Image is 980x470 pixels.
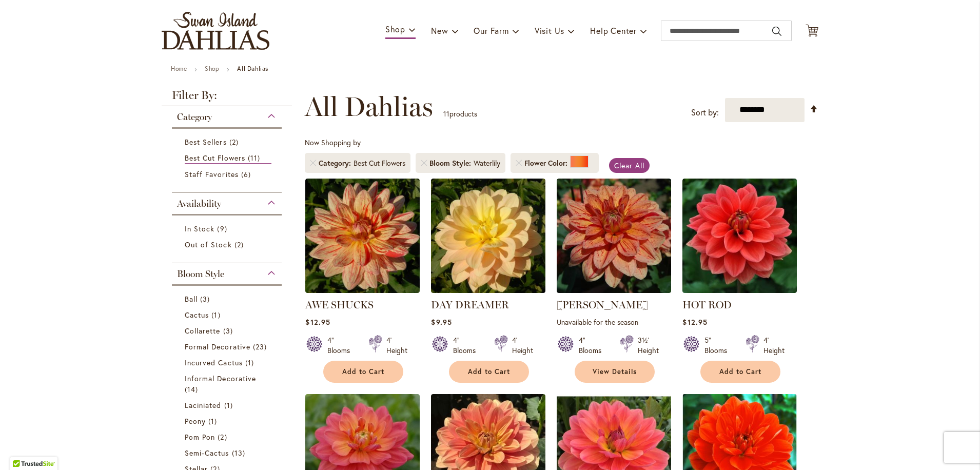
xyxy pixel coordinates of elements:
a: Shop [205,65,219,72]
span: 11 [248,152,263,163]
a: Remove Flower Color Orange/Peach [516,160,522,166]
span: Visit Us [535,25,564,36]
button: Add to Cart [700,361,780,383]
iframe: Launch Accessibility Center [8,434,36,462]
span: Category [319,158,354,168]
span: Peony [185,416,206,426]
div: 5" Blooms [704,335,733,356]
span: New [431,25,448,36]
a: Remove Category Best Cut Flowers [310,160,316,166]
span: Bloom Style [177,268,224,280]
a: Remove Bloom Style Waterlily [421,160,427,166]
span: 9 [217,223,229,234]
a: Incurved Cactus 1 [185,357,271,368]
img: DAY DREAMER [431,179,545,293]
div: 4" Blooms [453,335,482,356]
span: In Stock [185,224,214,233]
span: $12.95 [682,317,707,327]
button: Add to Cart [323,361,403,383]
a: View Details [575,361,655,383]
strong: All Dahlias [237,65,268,72]
a: Laciniated 1 [185,400,271,410]
a: HOT ROD [682,299,732,311]
a: Home [171,65,187,72]
label: Sort by: [691,103,719,122]
div: 4' Height [512,335,533,356]
span: Incurved Cactus [185,358,243,367]
img: Elijah Mason [557,179,671,293]
span: Collarette [185,326,221,336]
a: Pom Pon 2 [185,432,271,442]
a: Informal Decorative 14 [185,373,271,395]
span: $12.95 [305,317,330,327]
span: 1 [211,309,223,320]
a: Out of Stock 2 [185,239,271,250]
strong: Filter By: [162,90,292,106]
span: 2 [229,136,241,147]
div: 3½' Height [638,335,659,356]
button: Add to Cart [449,361,529,383]
span: Clear All [614,161,644,170]
a: Collarette 3 [185,325,271,336]
span: Formal Decorative [185,342,250,351]
a: DAY DREAMER [431,299,509,311]
span: Laciniated [185,400,222,410]
span: Best Cut Flowers [185,153,245,163]
div: Waterlily [474,158,500,168]
a: DAY DREAMER [431,285,545,295]
span: 1 [208,416,220,426]
img: AWE SHUCKS [305,179,420,293]
span: All Dahlias [305,91,433,122]
span: Pom Pon [185,432,215,442]
a: Formal Decorative 23 [185,341,271,352]
p: Unavailable for the season [557,317,671,327]
a: AWE SHUCKS [305,285,420,295]
span: Informal Decorative [185,374,256,383]
span: 3 [223,325,236,336]
a: Staff Favorites [185,169,271,180]
span: Add to Cart [468,367,510,376]
a: [PERSON_NAME] [557,299,648,311]
a: Elijah Mason [557,285,671,295]
span: 13 [232,447,248,458]
span: $9.95 [431,317,452,327]
a: Semi-Cactus 13 [185,447,271,458]
a: Clear All [609,158,650,173]
span: 3 [200,293,212,304]
a: Best Cut Flowers [185,152,271,164]
span: Shop [385,24,405,34]
span: Category [177,111,212,123]
div: Best Cut Flowers [354,158,405,168]
span: Bloom Style [429,158,474,168]
span: Staff Favorites [185,169,239,179]
span: Best Sellers [185,137,227,147]
div: 4" Blooms [327,335,356,356]
a: store logo [162,12,269,50]
span: View Details [593,367,637,376]
span: 11 [443,109,449,119]
span: Out of Stock [185,240,232,249]
a: Cactus 1 [185,309,271,320]
span: 6 [241,169,253,180]
span: 14 [185,384,201,395]
span: Help Center [590,25,637,36]
span: 23 [253,341,269,352]
a: In Stock 9 [185,223,271,234]
span: Ball [185,294,198,304]
a: AWE SHUCKS [305,299,374,311]
span: Cactus [185,310,209,320]
span: Availability [177,198,221,209]
a: Ball 3 [185,293,271,304]
a: HOT ROD [682,285,797,295]
a: Best Sellers [185,136,271,147]
span: 2 [234,239,246,250]
span: Add to Cart [342,367,384,376]
span: 2 [218,432,229,442]
p: products [443,106,477,122]
span: Add to Cart [719,367,761,376]
span: Semi-Cactus [185,448,229,458]
div: 4' Height [763,335,785,356]
span: Our Farm [474,25,508,36]
div: 4' Height [386,335,407,356]
a: Peony 1 [185,416,271,426]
